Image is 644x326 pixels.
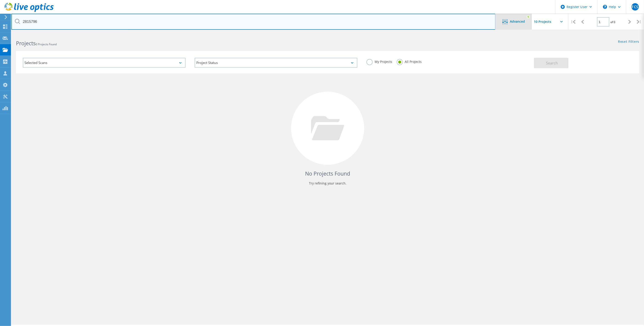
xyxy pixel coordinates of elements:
[632,5,638,9] span: FCS
[23,58,186,68] div: Selected Scans
[546,61,558,66] span: Search
[534,58,569,68] button: Search
[11,14,496,30] input: Search projects by name, owner, ID, company, etc
[16,40,36,47] b: Projects
[36,42,57,46] span: 0 Projects Found
[635,14,644,30] div: |
[618,40,639,44] a: Reset Filters
[21,180,635,187] p: Try refining your search.
[611,20,615,24] span: of 0
[195,58,357,68] div: Project Status
[367,59,392,63] label: My Projects
[397,59,422,63] label: All Projects
[510,20,525,23] span: Advanced
[5,10,54,13] a: Live Optics Dashboard
[21,170,635,177] h4: No Projects Found
[569,14,578,30] div: |
[603,5,607,9] svg: \n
